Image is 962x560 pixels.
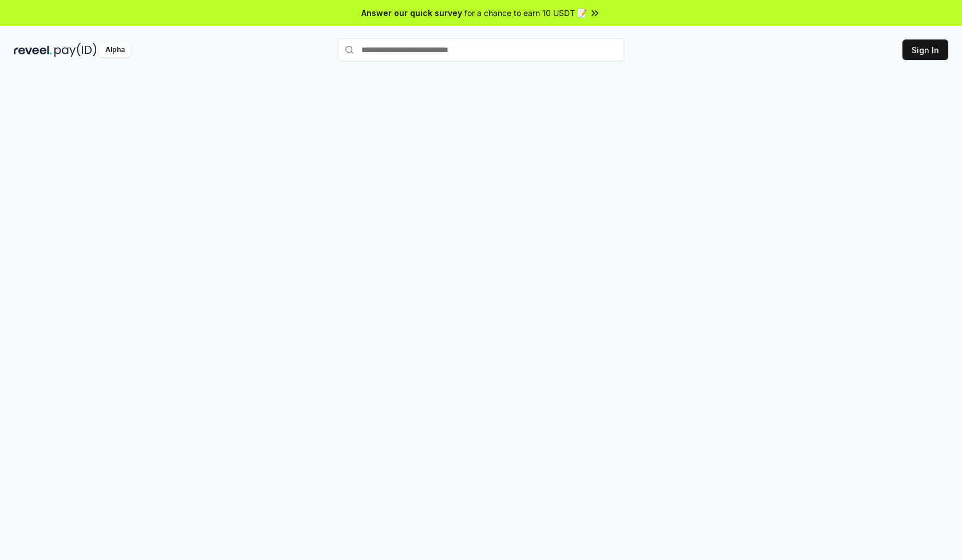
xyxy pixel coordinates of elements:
[902,39,948,60] button: Sign In
[464,7,587,19] span: for a chance to earn 10 USDT 📝
[14,43,52,57] img: reveel_dark
[99,43,131,57] div: Alpha
[54,43,97,57] img: pay_id
[361,7,462,19] span: Answer our quick survey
